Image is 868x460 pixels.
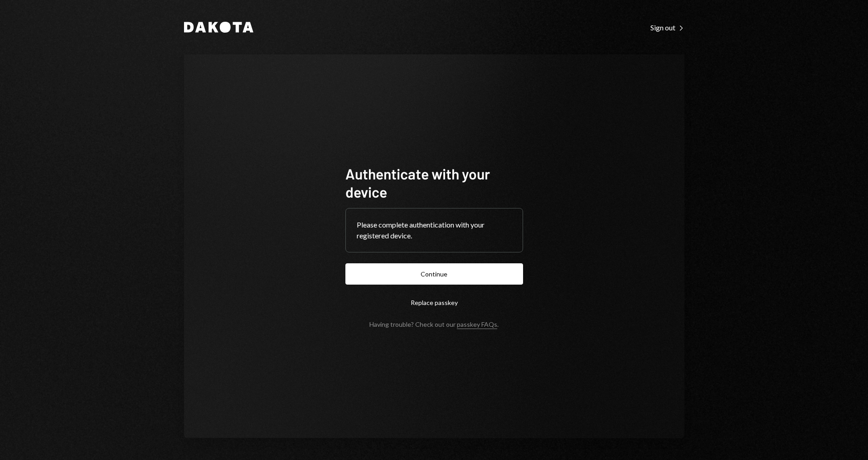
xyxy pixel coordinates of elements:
a: passkey FAQs [457,320,497,329]
div: Please complete authentication with your registered device. [357,219,512,241]
div: Having trouble? Check out our . [369,320,499,328]
div: Sign out [650,23,684,32]
button: Replace passkey [345,292,523,313]
h1: Authenticate with your device [345,165,523,201]
button: Continue [345,263,523,285]
a: Sign out [650,22,684,32]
